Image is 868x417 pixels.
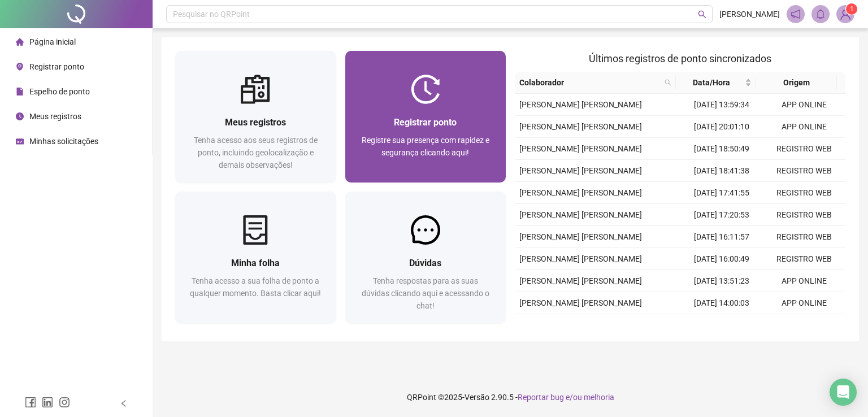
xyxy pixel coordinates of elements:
[362,276,489,310] span: Tenha respostas para as suas dúvidas clicando aqui e acessando o chat!
[756,72,836,94] th: Origem
[29,112,81,121] span: Meus registros
[665,79,671,86] span: search
[175,192,336,323] a: Minha folhaTenha acesso a sua folha de ponto a qualquer momento. Basta clicar aqui!
[29,37,76,46] span: Página inicial
[763,138,845,160] td: REGISTRO WEB
[519,232,642,241] span: [PERSON_NAME] [PERSON_NAME]
[680,138,763,160] td: [DATE] 18:50:49
[16,88,24,95] span: file
[662,74,674,91] span: search
[763,248,845,270] td: REGISTRO WEB
[345,51,506,183] a: Registrar pontoRegistre sua presença com rapidez e segurança clicando aqui!
[698,10,706,19] span: search
[680,292,763,314] td: [DATE] 14:00:03
[465,393,489,402] span: Versão
[519,122,642,131] span: [PERSON_NAME] [PERSON_NAME]
[763,204,845,226] td: REGISTRO WEB
[680,182,763,204] td: [DATE] 17:41:55
[763,226,845,248] td: REGISTRO WEB
[25,397,36,408] span: facebook
[763,160,845,182] td: REGISTRO WEB
[59,397,70,408] span: instagram
[846,3,857,15] sup: Atualize o seu contato no menu Meus Dados
[16,38,24,46] span: home
[680,94,763,116] td: [DATE] 13:59:34
[519,144,642,153] span: [PERSON_NAME] [PERSON_NAME]
[763,94,845,116] td: APP ONLINE
[29,137,98,146] span: Minhas solicitações
[837,6,854,23] img: 90568
[680,76,743,89] span: Data/Hora
[763,270,845,292] td: APP ONLINE
[519,188,642,197] span: [PERSON_NAME] [PERSON_NAME]
[680,226,763,248] td: [DATE] 16:11:57
[153,377,868,417] footer: QRPoint © 2025 - 2.90.5 -
[815,9,826,19] span: bell
[680,204,763,226] td: [DATE] 17:20:53
[850,5,854,13] span: 1
[16,63,24,71] span: environment
[362,136,489,157] span: Registre sua presença com rapidez e segurança clicando aqui!
[519,276,642,285] span: [PERSON_NAME] [PERSON_NAME]
[680,116,763,138] td: [DATE] 20:01:10
[409,258,441,268] span: Dúvidas
[680,270,763,292] td: [DATE] 13:51:23
[16,137,24,145] span: schedule
[120,399,128,407] span: left
[29,87,90,96] span: Espelho de ponto
[763,182,845,204] td: REGISTRO WEB
[519,254,642,263] span: [PERSON_NAME] [PERSON_NAME]
[345,192,506,323] a: DúvidasTenha respostas para as suas dúvidas clicando aqui e acessando o chat!
[519,76,660,89] span: Colaborador
[518,393,614,402] span: Reportar bug e/ou melhoria
[231,258,280,268] span: Minha folha
[194,136,318,170] span: Tenha acesso aos seus registros de ponto, incluindo geolocalização e demais observações!
[225,117,286,128] span: Meus registros
[42,397,53,408] span: linkedin
[763,116,845,138] td: APP ONLINE
[589,53,771,64] span: Últimos registros de ponto sincronizados
[680,314,763,336] td: [DATE] 13:05:12
[719,8,780,20] span: [PERSON_NAME]
[519,100,642,109] span: [PERSON_NAME] [PERSON_NAME]
[175,51,336,183] a: Meus registrosTenha acesso aos seus registros de ponto, incluindo geolocalização e demais observa...
[680,248,763,270] td: [DATE] 16:00:49
[763,292,845,314] td: APP ONLINE
[29,62,84,71] span: Registrar ponto
[190,276,321,298] span: Tenha acesso a sua folha de ponto a qualquer momento. Basta clicar aqui!
[16,112,24,120] span: clock-circle
[763,314,845,336] td: APP ONLINE
[394,117,457,128] span: Registrar ponto
[830,379,857,406] div: Open Intercom Messenger
[519,298,642,307] span: [PERSON_NAME] [PERSON_NAME]
[519,210,642,219] span: [PERSON_NAME] [PERSON_NAME]
[791,9,801,19] span: notification
[680,160,763,182] td: [DATE] 18:41:38
[519,166,642,175] span: [PERSON_NAME] [PERSON_NAME]
[676,72,756,94] th: Data/Hora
